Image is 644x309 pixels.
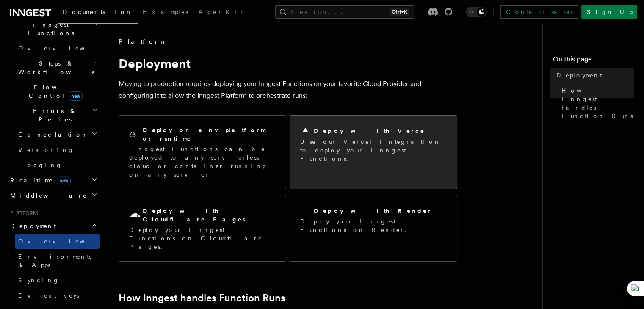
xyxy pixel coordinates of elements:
span: new [69,91,83,101]
a: Documentation [58,3,138,24]
h2: Deploy with Vercel [314,127,428,135]
button: Errors & Retries [15,103,100,127]
button: Middleware [7,188,100,203]
a: Deploy with VercelUse our Vercel Integration to deploy your Inngest Functions. [290,115,457,189]
span: Platform [119,37,163,46]
button: Toggle dark mode [466,7,486,17]
a: Deploy on any platform or runtimeInngest Functions can be deployed to any serverless cloud or con... [119,115,286,189]
span: new [57,176,71,185]
p: Use our Vercel Integration to deploy your Inngest Functions. [300,138,447,163]
h1: Deployment [119,56,457,71]
a: Logging [15,157,100,173]
h2: Deploy with Render [314,207,432,215]
span: Overview [18,45,105,52]
p: Deploy your Inngest Functions on Cloudflare Pages. [129,226,276,251]
svg: Cloudflare [129,210,141,221]
a: Versioning [15,142,100,157]
a: Overview [15,234,100,249]
span: AgentKit [198,8,243,15]
span: Environments & Apps [18,253,91,268]
span: Steps & Workflows [15,59,94,76]
span: Deployment [556,71,602,80]
a: Overview [15,41,100,56]
span: Flow Control [15,83,93,100]
a: Deployment [553,68,634,83]
p: Moving to production requires deploying your Inngest Functions on your favorite Cloud Provider an... [119,78,457,102]
a: Syncing [15,273,100,288]
a: Event keys [15,288,100,303]
h2: Deploy on any platform or runtime [143,126,276,143]
a: Contact sales [500,5,578,19]
kbd: Ctrl+K [390,8,409,16]
button: Realtimenew [7,173,100,188]
span: Errors & Retries [15,107,92,124]
a: How Inngest handles Function Runs [558,83,634,124]
a: AgentKit [193,3,248,23]
button: Cancellation [15,127,100,142]
span: Realtime [7,176,71,185]
span: Examples [143,8,188,15]
h2: Deploy with Cloudflare Pages [143,207,276,223]
span: Deployment [7,222,56,230]
span: Cancellation [15,130,88,139]
span: Overview [18,238,105,245]
a: Deploy with Cloudflare PagesDeploy your Inngest Functions on Cloudflare Pages. [119,196,286,262]
div: Inngest Functions [7,41,100,173]
button: Steps & Workflows [15,56,100,80]
p: Inngest Functions can be deployed to any serverless cloud or container running on any server. [129,145,276,179]
button: Inngest Functions [7,17,100,41]
span: Logging [18,162,62,168]
a: Environments & Apps [15,249,100,273]
a: How Inngest handles Function Runs [119,292,285,304]
span: Versioning [18,146,74,153]
span: Syncing [18,277,59,284]
a: Sign Up [581,5,637,19]
span: How Inngest handles Function Runs [561,86,634,120]
span: Platform [7,210,38,217]
span: Documentation [63,8,133,15]
span: Inngest Functions [7,20,91,37]
span: Middleware [7,191,87,200]
button: Deployment [7,218,100,234]
a: Examples [138,3,193,23]
button: Flow Controlnew [15,80,100,103]
p: Deploy your Inngest Functions on Render. [300,217,447,234]
button: Search...Ctrl+K [275,5,414,19]
a: Deploy with RenderDeploy your Inngest Functions on Render. [290,196,457,262]
h4: On this page [553,54,634,68]
span: Event keys [18,292,79,299]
